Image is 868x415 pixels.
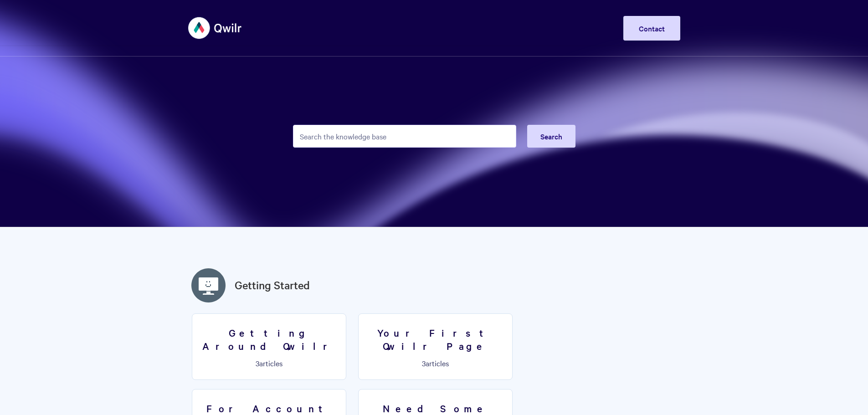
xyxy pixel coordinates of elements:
span: 3 [256,358,259,368]
p: articles [198,359,340,367]
span: Search [540,131,562,141]
img: Qwilr Help Center [188,11,242,45]
span: 3 [422,358,426,368]
a: Your First Qwilr Page 3articles [358,313,513,380]
p: articles [364,359,507,367]
button: Search [527,125,575,148]
input: Search the knowledge base [293,125,516,148]
h3: Getting Around Qwilr [198,326,340,352]
a: Contact [623,16,680,41]
a: Getting Around Qwilr 3articles [192,313,346,380]
h3: Your First Qwilr Page [364,326,507,352]
a: Getting Started [235,277,310,293]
